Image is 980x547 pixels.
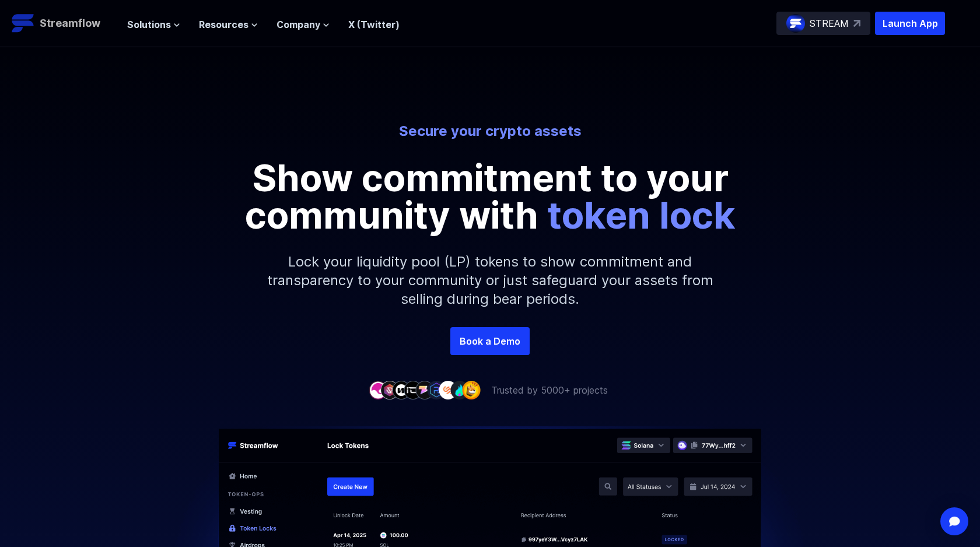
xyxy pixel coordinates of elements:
a: Streamflow [12,12,116,35]
img: company-1 [369,381,387,399]
p: STREAM [810,16,849,30]
img: company-8 [450,381,469,399]
p: Streamflow [40,15,100,31]
button: Resources [199,17,258,31]
img: company-5 [415,381,434,399]
img: top-right-arrow.svg [853,20,860,27]
span: Company [276,17,320,31]
img: company-3 [392,381,411,399]
p: Show commitment to your community with [228,159,752,234]
a: X (Twitter) [348,19,400,30]
button: Solutions [127,17,180,31]
img: company-2 [380,381,399,399]
img: company-9 [462,381,481,399]
p: Trusted by 5000+ projects [491,383,608,397]
p: Secure your crypto assets [167,122,813,141]
button: Company [276,17,330,31]
img: company-4 [404,381,422,399]
span: Solutions [127,17,171,31]
button: Launch App [875,12,945,35]
div: Open Intercom Messenger [940,507,968,535]
a: STREAM [776,12,870,35]
span: token lock [547,192,736,237]
img: streamflow-logo-circle.png [786,14,805,33]
p: Lock your liquidity pool (LP) tokens to show commitment and transparency to your community or jus... [239,234,741,327]
img: Streamflow Logo [12,12,35,35]
span: Resources [199,17,249,31]
img: company-7 [439,381,457,399]
img: company-6 [427,381,446,399]
a: Book a Demo [450,327,530,355]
